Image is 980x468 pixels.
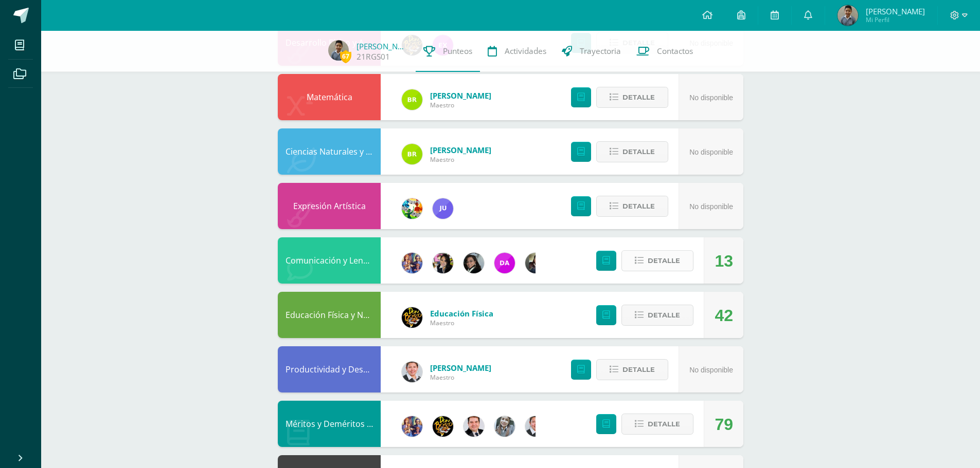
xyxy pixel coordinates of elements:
img: f727c7009b8e908c37d274233f9e6ae1.png [525,253,546,273]
span: [PERSON_NAME] [430,363,491,373]
div: Expresión Artística [278,183,381,229]
span: Punteos [443,46,472,57]
span: 67 [340,50,351,63]
div: Méritos y Deméritos 5to. Primaria ¨B¨ [278,401,381,447]
span: No disponible [689,93,733,102]
img: cba4c69ace659ae4cf02a5761d9a2473.png [494,416,515,437]
img: 6a29469838e8344275ebbde8307ef8c6.png [838,5,858,26]
div: 13 [715,238,733,284]
button: Detalle [621,250,693,271]
div: 42 [715,292,733,339]
img: 08e00a7f0eb7830fd2468c6dcb3aac58.png [525,416,546,437]
a: Actividades [480,31,554,72]
img: 91fb60d109cd21dad9818b7e10cccf2e.png [402,89,422,110]
span: Maestro [430,373,491,382]
img: 08e00a7f0eb7830fd2468c6dcb3aac58.png [402,362,422,382]
span: Detalle [648,306,680,325]
span: No disponible [689,202,733,211]
span: Detalle [622,142,655,161]
a: Contactos [629,31,701,72]
img: eda3c0d1caa5ac1a520cf0290d7c6ae4.png [433,416,453,437]
img: 282f7266d1216b456af8b3d5ef4bcc50.png [433,253,453,273]
div: Matemática [278,74,381,120]
span: Actividades [505,46,546,57]
img: 57933e79c0f622885edf5cfea874362b.png [464,416,484,437]
div: Ciencias Naturales y Tecnología [278,128,381,175]
img: 1cada5f849fe5bdc664534ba8dc5ae20.png [433,198,453,219]
span: Contactos [657,46,693,57]
button: Detalle [596,359,668,380]
img: 7bd163c6daa573cac875167af135d202.png [464,253,484,273]
span: [PERSON_NAME] [866,6,925,16]
span: Educación Física [430,308,493,319]
div: Comunicación y Lenguaje L.3 (Inglés y Laboratorio) [278,237,381,284]
span: Detalle [622,88,655,107]
span: [PERSON_NAME] [430,145,491,155]
img: 3f4c0a665c62760dc8d25f6423ebedea.png [402,253,422,273]
div: Educación Física y Natación [278,292,381,338]
span: Detalle [622,360,655,379]
div: Productividad y Desarrollo [278,346,381,392]
div: 79 [715,401,733,447]
span: Detalle [622,197,655,216]
button: Detalle [596,196,668,217]
span: [PERSON_NAME] [430,90,491,101]
span: Trayectoria [580,46,621,57]
span: Maestro [430,155,491,164]
span: Maestro [430,101,491,109]
a: Punteos [416,31,480,72]
span: Detalle [648,415,680,434]
button: Detalle [621,414,693,435]
span: Mi Perfil [866,15,925,24]
img: 20293396c123fa1d0be50d4fd90c658f.png [494,253,515,273]
img: eda3c0d1caa5ac1a520cf0290d7c6ae4.png [402,307,422,328]
img: 6a29469838e8344275ebbde8307ef8c6.png [328,40,349,61]
img: 3f4c0a665c62760dc8d25f6423ebedea.png [402,416,422,437]
span: Detalle [648,251,680,270]
img: 159e24a6ecedfdf8f489544946a573f0.png [402,198,422,219]
img: 91fb60d109cd21dad9818b7e10cccf2e.png [402,144,422,164]
a: [PERSON_NAME] [357,41,408,51]
a: Trayectoria [554,31,629,72]
span: No disponible [689,148,733,156]
span: No disponible [689,366,733,374]
button: Detalle [596,87,668,108]
span: Maestro [430,319,493,327]
button: Detalle [621,305,693,326]
button: Detalle [596,141,668,162]
a: 21RGS01 [357,51,390,62]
